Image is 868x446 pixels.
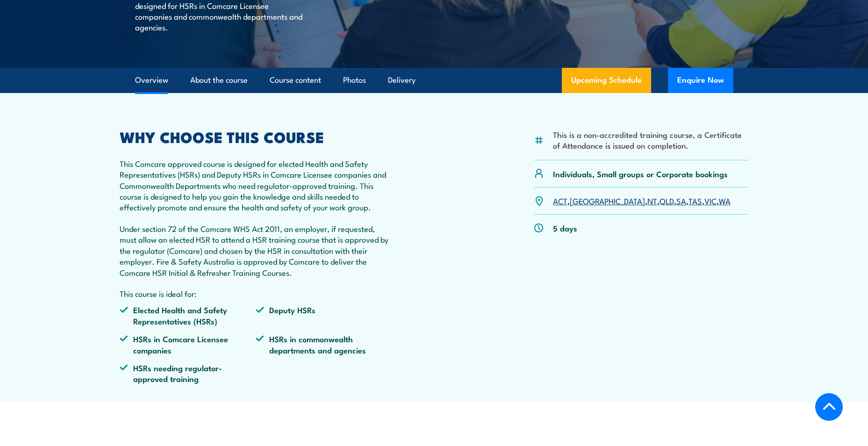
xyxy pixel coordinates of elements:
[719,195,731,206] a: WA
[562,68,651,93] a: Upcoming Schedule
[120,223,393,278] p: Under section 72 of the Comcare WHS Act 2011, an employer, if requested, must allow an elected HS...
[120,130,393,143] h2: WHY CHOOSE THIS COURSE
[570,195,645,206] a: [GEOGRAPHIC_DATA]
[553,195,731,206] p: , , , , , , ,
[120,362,256,384] li: HSRs needing regulator-approved training
[120,288,393,299] p: This course is ideal for:
[343,68,366,93] a: Photos
[647,195,657,206] a: NT
[704,195,717,206] a: VIC
[553,129,749,151] li: This is a non-accredited training course, a Certificate of Attendance is issued on completion.
[270,68,321,93] a: Course content
[120,304,256,326] li: Elected Health and Safety Representatives (HSRs)
[256,333,392,355] li: HSRs in commonwealth departments and agencies
[388,68,416,93] a: Delivery
[553,195,567,206] a: ACT
[135,68,168,93] a: Overview
[190,68,248,93] a: About the course
[120,158,393,213] p: This Comcare approved course is designed for elected Health and Safety Representatives (HSRs) and...
[689,195,702,206] a: TAS
[256,304,392,326] li: Deputy HSRs
[676,195,686,206] a: SA
[553,168,728,179] p: Individuals, Small groups or Corporate bookings
[120,333,256,355] li: HSRs in Comcare Licensee companies
[660,195,674,206] a: QLD
[668,68,733,93] button: Enquire Now
[553,223,577,233] p: 5 days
